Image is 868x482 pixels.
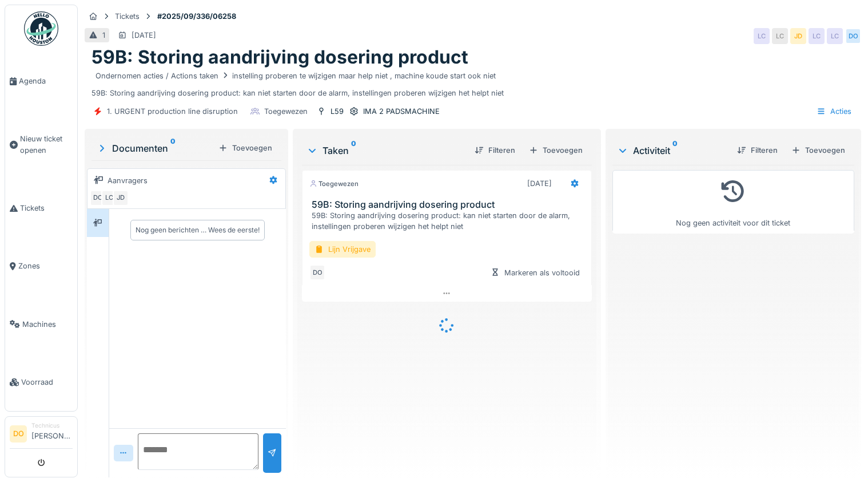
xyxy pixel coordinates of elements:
[264,106,308,117] div: Toegewezen
[486,265,584,280] div: Markeren als voltooid
[170,141,176,155] sup: 0
[91,69,854,98] div: 59B: Storing aandrijving dosering product: kan niet starten door de alarm, instellingen proberen ...
[527,178,552,189] div: [DATE]
[214,140,277,156] div: Toevoegen
[309,241,376,258] div: Lijn Vrijgave
[827,28,843,44] div: LC
[845,28,861,44] div: DO
[787,143,850,158] div: Toevoegen
[620,175,847,228] div: Nog geen activiteit voor dit ticket
[136,225,260,235] div: Nog geen berichten … Wees de eerste!
[101,190,117,206] div: LC
[31,421,73,446] li: [PERSON_NAME]
[5,179,77,237] a: Tickets
[732,143,782,158] div: Filteren
[20,133,73,155] span: Nieuw ticket openen
[95,70,496,81] div: Ondernomen acties / Actions taken instelling proberen te wijzigen maar help niet , machine koude ...
[20,203,73,214] span: Tickets
[5,295,77,353] a: Machines
[524,143,587,158] div: Toevoegen
[115,11,140,22] div: Tickets
[617,144,728,157] div: Activiteit
[21,377,73,388] span: Voorraad
[107,175,148,186] div: Aanvragers
[91,46,468,68] h1: 59B: Storing aandrijving dosering product
[811,103,857,120] div: Acties
[306,144,465,157] div: Taken
[363,106,440,117] div: IMA 2 PADSMACHINE
[113,190,129,206] div: JD
[5,353,77,411] a: Voorraad
[351,144,356,157] sup: 0
[107,106,238,117] div: 1. URGENT production line disruption
[790,28,806,44] div: JD
[309,179,359,189] div: Toegewezen
[754,28,770,44] div: LC
[31,421,73,430] div: Technicus
[5,237,77,295] a: Zones
[312,210,586,232] div: 59B: Storing aandrijving dosering product: kan niet starten door de alarm, instellingen proberen ...
[132,30,156,41] div: [DATE]
[22,319,73,330] span: Machines
[331,106,344,117] div: L59
[5,52,77,110] a: Agenda
[153,11,241,22] strong: #2025/09/336/06258
[90,190,106,206] div: DO
[470,143,520,158] div: Filteren
[772,28,788,44] div: LC
[96,141,214,155] div: Documenten
[10,425,27,443] li: DO
[18,260,73,271] span: Zones
[672,144,678,157] sup: 0
[24,11,58,46] img: Badge_color-CXgf-gQk.svg
[809,28,825,44] div: LC
[5,110,77,179] a: Nieuw ticket openen
[312,199,586,210] h3: 59B: Storing aandrijving dosering product
[19,76,73,86] span: Agenda
[10,421,73,449] a: DO Technicus[PERSON_NAME]
[102,30,105,41] div: 1
[309,264,325,280] div: DO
